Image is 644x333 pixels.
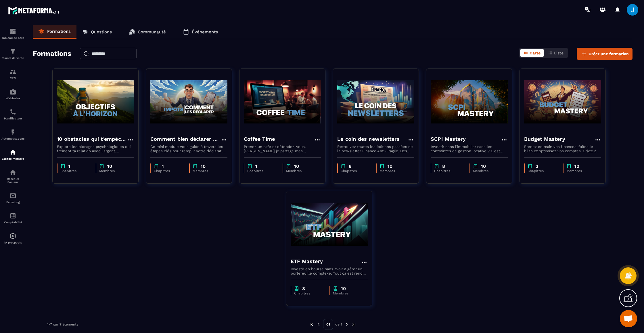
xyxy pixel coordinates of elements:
p: Membres [473,169,502,173]
a: formation-backgroundLe coin des newslettersRetrouvez toutes les éditions passées de la newsletter... [333,68,426,191]
a: formation-backgroundSCPI MasteryInvestir dans l'immobilier sans les contraintes de gestion locati... [426,68,520,191]
p: Formations [47,29,71,34]
p: 10 [341,286,346,291]
a: social-networksocial-networkRéseaux Sociaux [1,165,24,188]
h4: ETF Mastery [291,257,323,265]
p: Tableau de bord [1,36,24,39]
img: formation-background [57,73,134,131]
img: chapter [434,163,439,169]
p: Questions [91,29,112,35]
button: Créer une formation [577,48,632,60]
span: Créer une formation [589,51,629,57]
p: 10 [201,163,206,169]
p: Tunnel de vente [1,56,24,60]
img: automations [9,149,16,156]
a: emailemailE-mailing [1,188,24,208]
p: Chapitres [294,291,324,295]
p: Communauté [138,29,166,35]
img: next [344,322,349,327]
img: chapter [193,163,198,169]
p: Membres [566,169,595,173]
a: Ouvrir le chat [620,310,637,327]
img: chapter [294,286,299,291]
a: formation-background10 obstacles qui t'empêche de vivre ta vieExplore les blocages psychologiques... [52,68,146,191]
img: formation-background [150,73,227,131]
img: social-network [9,169,16,176]
img: automations [9,233,16,239]
p: Investir dans l'immobilier sans les contraintes de gestion locative ? C'est possible grâce aux SC... [431,144,508,153]
p: 10 [481,163,486,169]
p: 10 [388,163,392,169]
p: E-mailing [1,201,24,204]
p: 01 [323,319,333,330]
p: Planificateur [1,117,24,120]
p: Chapitres [60,169,90,173]
a: formation-backgroundBudget MasteryPrenez en main vos finances, faites le bilan et optimisez vos c... [520,68,613,191]
a: formationformationTableau de bord [1,24,24,44]
a: formation-backgroundComment bien déclarer ses impôts en bourseCe mini module vous guide à travers... [146,68,239,191]
p: de 1 [335,322,342,327]
p: Explore les blocages psychologiques qui freinent ta relation avec l'argent. Apprends a les surmon... [57,144,134,153]
img: automations [9,129,16,136]
img: next [351,322,356,327]
img: chapter [379,163,385,169]
a: formationformationTunnel de vente [1,44,24,64]
img: prev [309,322,314,327]
img: formation-background [291,195,368,253]
button: Carte [520,49,544,57]
p: 8 [302,286,305,291]
a: formationformationCRM [1,64,24,84]
h4: Comment bien déclarer ses impôts en bourse [150,135,221,143]
h4: Coffee Time [244,135,275,143]
h4: Le coin des newsletters [337,135,400,143]
img: email [9,192,16,199]
a: formation-backgroundETF MasteryInvestir en bourse sans avoir à gérer un portefeuille complexe. To... [286,191,379,313]
p: 1-7 sur 7 éléments [47,322,78,326]
p: 1 [68,163,70,169]
p: Chapitres [528,169,557,173]
img: chapter [99,163,104,169]
img: formation [9,68,16,75]
button: Liste [545,49,567,57]
span: Carte [530,51,540,55]
img: formation-background [431,73,508,131]
h4: 10 obstacles qui t'empêche de vivre ta vie [57,135,127,143]
img: formation [9,48,16,55]
a: Événements [177,25,224,39]
img: chapter [341,163,346,169]
p: Membres [193,169,222,173]
p: IA prospects [1,241,24,244]
a: automationsautomationsEspace membre [1,144,24,165]
p: 1 [162,163,164,169]
a: accountantaccountantComptabilité [1,208,24,228]
span: Liste [554,51,563,55]
img: chapter [247,163,252,169]
a: automationsautomationsAutomatisations [1,124,24,144]
p: 2 [536,163,538,169]
img: chapter [286,163,291,169]
img: scheduler [9,109,16,115]
img: formation-background [524,73,601,131]
img: prev [316,322,321,327]
a: formation-backgroundCoffee TimePrenez un café et détendez-vous. [PERSON_NAME] je partage mes insp... [239,68,333,191]
p: 8 [442,163,445,169]
p: 10 [574,163,579,169]
p: Espace membre [1,157,24,160]
p: CRM [1,77,24,80]
p: 10 [294,163,299,169]
img: formation [9,28,16,35]
h2: Formations [33,48,71,60]
p: Prenez un café et détendez-vous. [PERSON_NAME] je partage mes inspirations, mes découvertes et me... [244,144,321,153]
p: 8 [349,163,352,169]
p: Chapitres [341,169,370,173]
img: chapter [60,163,66,169]
img: formation-background [337,73,414,131]
p: Chapitres [434,169,464,173]
h4: Budget Mastery [524,135,565,143]
img: formation-background [244,73,321,131]
p: Chapitres [247,169,277,173]
p: Comptabilité [1,221,24,224]
p: Membres [286,169,315,173]
h4: SCPI Mastery [431,135,466,143]
p: Membres [333,291,362,295]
